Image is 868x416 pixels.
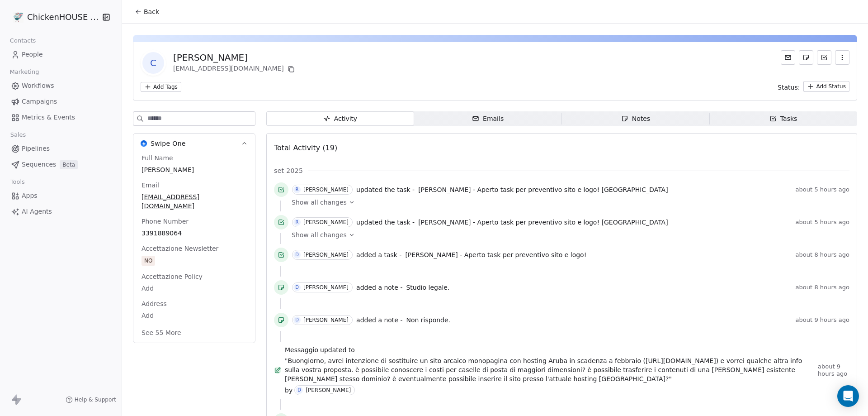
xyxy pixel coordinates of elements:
[837,385,859,407] div: Open Intercom Messenger
[405,249,586,260] a: [PERSON_NAME] - Aperto task per preventivo sito e logo!
[406,315,450,325] a: Non risponde.
[303,284,349,291] div: [PERSON_NAME]
[418,186,668,193] span: [PERSON_NAME] - Aperto task per preventivo sito e logo! [GEOGRAPHIC_DATA]
[7,141,114,156] a: Pipelines
[778,83,800,92] span: Status:
[141,82,181,92] button: Add Tags
[285,345,318,354] span: Messaggio
[292,198,843,207] a: Show all changes
[22,97,57,106] span: Campaigns
[274,143,337,152] span: Total Activity (19)
[60,160,78,169] span: Beta
[296,219,299,226] div: R
[7,110,114,125] a: Metrics & Events
[292,198,347,207] span: Show all changes
[142,165,247,174] span: [PERSON_NAME]
[22,160,56,169] span: Sequences
[7,47,114,62] a: People
[142,311,247,320] span: Add
[472,114,504,124] div: Emails
[303,186,349,193] div: [PERSON_NAME]
[142,229,247,238] span: 3391889064
[140,272,204,281] span: Accettazione Policy
[292,230,347,239] span: Show all changes
[133,153,255,343] div: Swipe OneSwipe One
[129,4,165,20] button: Back
[296,186,299,193] div: R
[285,356,814,383] span: "Buongiorno, avrei intenzione di sostituire un sito arcaico monopagina con hosting Aruba in scade...
[356,316,402,325] span: added a note -
[7,188,114,203] a: Apps
[6,34,40,48] span: Contacts
[140,181,161,190] span: Email
[303,252,349,258] div: [PERSON_NAME]
[173,51,297,64] div: [PERSON_NAME]
[796,316,849,324] span: about 9 hours ago
[303,317,349,323] div: [PERSON_NAME]
[144,7,159,16] span: Back
[22,191,38,201] span: Apps
[7,94,114,109] a: Campaigns
[140,217,190,226] span: Phone Number
[22,113,75,122] span: Metrics & Events
[22,144,50,153] span: Pipelines
[418,217,668,228] a: [PERSON_NAME] - Aperto task per preventivo sito e logo! [GEOGRAPHIC_DATA]
[140,244,220,253] span: Accettazione Newsletter
[356,185,415,194] span: updated the task -
[295,251,299,258] div: D
[141,140,147,147] img: Swipe One
[22,207,52,216] span: AI Agents
[295,316,299,324] div: D
[11,10,96,25] button: ChickenHOUSE snc
[142,192,247,210] span: [EMAIL_ADDRESS][DOMAIN_NAME]
[22,81,54,91] span: Workflows
[796,284,849,291] span: about 8 hours ago
[297,387,301,394] div: D
[818,363,849,378] span: about 9 hours ago
[151,139,186,148] span: Swipe One
[406,282,449,293] a: Studio legale.
[306,387,351,393] div: [PERSON_NAME]
[406,316,450,324] span: Non risponde.
[7,204,114,219] a: AI Agents
[7,78,114,93] a: Workflows
[292,230,843,239] a: Show all changes
[144,256,152,265] div: NO
[22,50,43,59] span: People
[796,219,849,226] span: about 5 hours ago
[66,396,116,403] a: Help & Support
[7,157,114,172] a: SequencesBeta
[6,175,28,189] span: Tools
[621,114,650,124] div: Notes
[133,134,255,153] button: Swipe OneSwipe One
[140,153,175,163] span: Full Name
[320,345,355,354] span: updated to
[406,284,449,291] span: Studio legale.
[796,251,849,258] span: about 8 hours ago
[356,218,415,227] span: updated the task -
[418,219,668,226] span: [PERSON_NAME] - Aperto task per preventivo sito e logo! [GEOGRAPHIC_DATA]
[356,250,401,259] span: added a task -
[142,284,247,293] span: Add
[405,251,586,258] span: [PERSON_NAME] - Aperto task per preventivo sito e logo!
[6,128,30,142] span: Sales
[13,12,24,23] img: 4.jpg
[803,81,849,92] button: Add Status
[796,186,849,193] span: about 5 hours ago
[140,299,169,308] span: Address
[136,325,187,341] button: See 55 More
[356,283,402,292] span: added a note -
[27,11,99,23] span: ChickenHOUSE snc
[6,65,43,79] span: Marketing
[142,52,164,74] span: C
[769,114,797,124] div: Tasks
[285,386,292,395] span: by
[303,219,349,225] div: [PERSON_NAME]
[274,166,303,175] span: set 2025
[173,64,297,75] div: [EMAIL_ADDRESS][DOMAIN_NAME]
[418,184,668,195] a: [PERSON_NAME] - Aperto task per preventivo sito e logo! [GEOGRAPHIC_DATA]
[295,284,299,291] div: D
[75,396,116,403] span: Help & Support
